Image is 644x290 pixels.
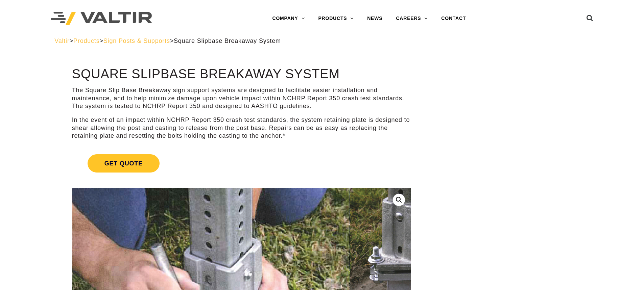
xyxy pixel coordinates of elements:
span: Square Slipbase Breakaway System [174,37,281,44]
a: CONTACT [434,12,473,25]
a: NEWS [360,12,389,25]
span: Get Quote [88,154,160,173]
a: Products [73,37,99,44]
img: Valtir [51,12,152,26]
a: Sign Posts & Supports [103,37,170,44]
div: > > > [54,37,590,45]
a: Get Quote [72,146,411,181]
p: In the event of an impact within NCHRP Report 350 crash test standards, the system retaining plat... [72,116,411,140]
p: The Square Slip Base Breakaway sign support systems are designed to facilitate easier installatio... [72,86,411,110]
h1: Square Slipbase Breakaway System [72,67,411,81]
a: CAREERS [389,12,434,25]
a: PRODUCTS [311,12,360,25]
a: COMPANY [265,12,311,25]
a: Valtir [54,37,69,44]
